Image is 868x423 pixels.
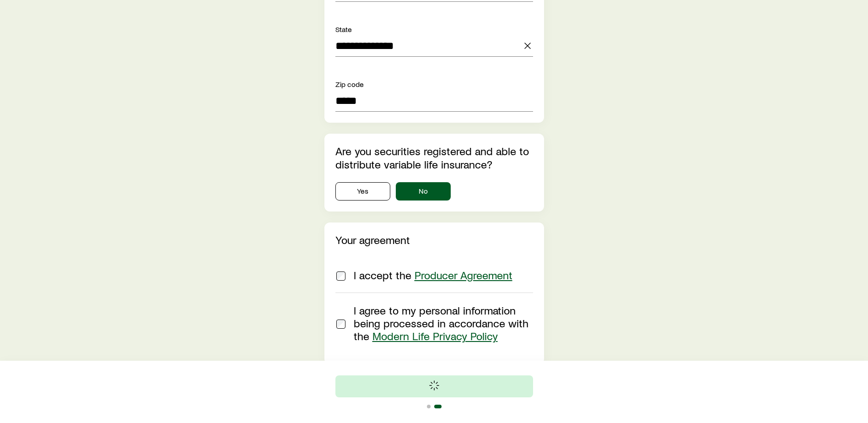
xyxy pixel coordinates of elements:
button: No [396,182,451,201]
span: I agree to my personal information being processed in accordance with the [354,304,528,342]
button: Yes [335,182,390,201]
label: Your agreement [335,233,410,246]
div: Zip code [335,79,533,90]
div: securitiesRegistrationInfo.isSecuritiesRegistered [335,182,533,201]
a: Modern Life Privacy Policy [372,329,498,342]
input: I agree to my personal information being processed in accordance with the Modern Life Privacy Policy [336,320,345,329]
a: Producer Agreement [415,268,512,282]
label: Are you securities registered and able to distribute variable life insurance? [335,144,529,171]
input: I accept the Producer Agreement [336,271,345,281]
span: I accept the [354,268,512,282]
div: State [335,24,533,35]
